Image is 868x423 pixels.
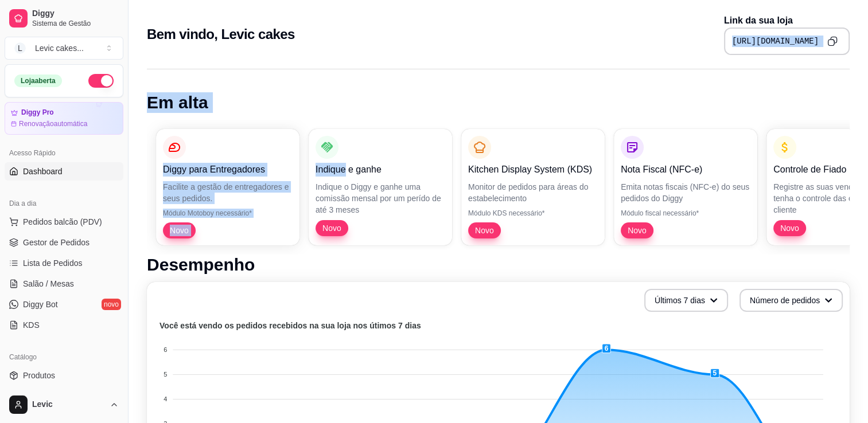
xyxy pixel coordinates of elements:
button: Nota Fiscal (NFC-e)Emita notas fiscais (NFC-e) do seus pedidos do DiggyMódulo fiscal necessário*Novo [614,129,757,245]
span: Salão / Mesas [23,278,74,289]
span: Produtos [23,370,55,381]
h1: Desempenho [147,254,850,275]
span: Pedidos balcão (PDV) [23,216,102,228]
div: Dia a dia [5,194,123,213]
span: Novo [776,222,804,234]
pre: [URL][DOMAIN_NAME] [732,36,819,47]
a: Salão / Mesas [5,275,123,293]
h2: Bem vindo, Levic cakes [147,25,295,44]
span: Diggy Bot [23,299,58,310]
tspan: 4 [164,395,167,402]
button: Indique e ganheIndique o Diggy e ganhe uma comissão mensal por um perído de até 3 mesesNovo [309,129,452,245]
button: Levic [5,391,123,418]
p: Monitor de pedidos para áreas do estabelecimento [468,181,598,204]
p: Módulo Motoboy necessário* [163,209,293,218]
span: Lista de Pedidos [23,257,83,269]
tspan: 6 [164,346,167,353]
a: Gestor de Pedidos [5,233,123,252]
a: Dashboard [5,162,123,181]
p: Diggy para Entregadores [163,163,293,177]
span: Sistema de Gestão [32,19,119,28]
a: Diggy ProRenovaçãoautomática [5,102,123,135]
a: Produtos [5,366,123,385]
article: Diggy Pro [21,108,54,117]
p: Facilite a gestão de entregadores e seus pedidos. [163,181,293,204]
div: Acesso Rápido [5,144,123,162]
span: Gestor de Pedidos [23,237,89,248]
tspan: 5 [164,371,167,378]
button: Copy to clipboard [823,32,842,50]
h1: Em alta [147,92,850,113]
span: Novo [318,222,346,234]
button: Alterar Status [88,74,114,88]
span: Novo [470,225,499,236]
span: Dashboard [23,166,63,177]
button: Número de pedidos [739,289,843,312]
button: Diggy para EntregadoresFacilite a gestão de entregadores e seus pedidos.Módulo Motoboy necessário... [156,129,299,245]
span: KDS [23,319,40,331]
p: Link da sua loja [724,14,850,28]
a: Diggy Botnovo [5,295,123,314]
p: Kitchen Display System (KDS) [468,163,598,177]
p: Módulo fiscal necessário* [621,209,750,218]
span: Novo [623,225,651,236]
span: Novo [165,225,193,236]
article: Renovação automática [19,119,87,128]
p: Nota Fiscal (NFC-e) [621,163,750,177]
button: Pedidos balcão (PDV) [5,213,123,231]
div: Levic cakes ... [35,42,84,54]
span: Levic [32,399,105,410]
a: DiggySistema de Gestão [5,5,123,32]
div: Catálogo [5,348,123,366]
text: Você está vendo os pedidos recebidos na sua loja nos útimos 7 dias [159,321,421,330]
p: Módulo KDS necessário* [468,209,598,218]
a: Lista de Pedidos [5,254,123,272]
p: Indique e ganhe [316,163,445,177]
span: Diggy [32,9,119,19]
span: L [14,42,26,54]
button: Kitchen Display System (KDS)Monitor de pedidos para áreas do estabelecimentoMódulo KDS necessário... [461,129,605,245]
button: Select a team [5,37,123,60]
p: Indique o Diggy e ganhe uma comissão mensal por um perído de até 3 meses [316,181,445,216]
button: Últimos 7 dias [644,289,728,312]
a: KDS [5,316,123,334]
p: Emita notas fiscais (NFC-e) do seus pedidos do Diggy [621,181,750,204]
div: Loja aberta [14,75,62,87]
